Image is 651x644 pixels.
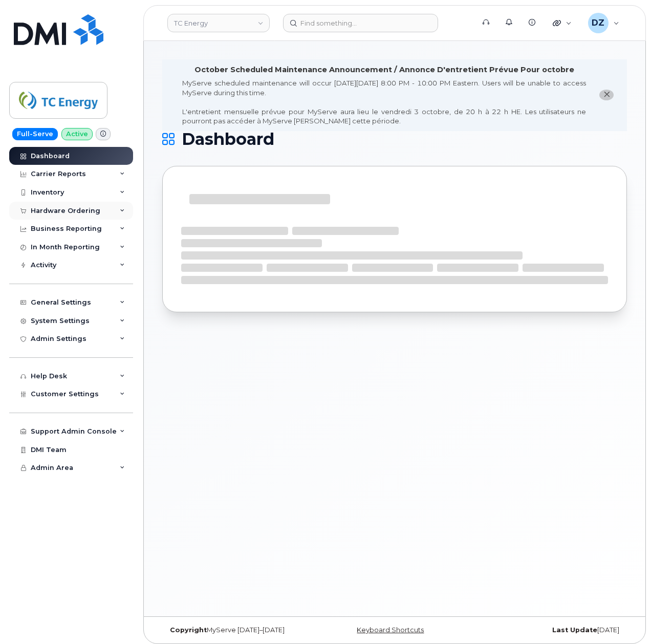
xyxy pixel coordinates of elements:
[357,626,424,634] a: Keyboard Shortcuts
[194,65,574,75] div: October Scheduled Maintenance Announcement / Annonce D'entretient Prévue Pour octobre
[552,626,597,634] strong: Last Update
[170,626,207,634] strong: Copyright
[599,90,614,100] button: close notification
[606,599,643,636] iframe: Messenger Launcher
[182,78,586,126] div: MyServe scheduled maintenance will occur [DATE][DATE] 8:00 PM - 10:00 PM Eastern. Users will be u...
[162,626,317,634] div: MyServe [DATE]–[DATE]
[182,132,274,147] span: Dashboard
[472,626,627,634] div: [DATE]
